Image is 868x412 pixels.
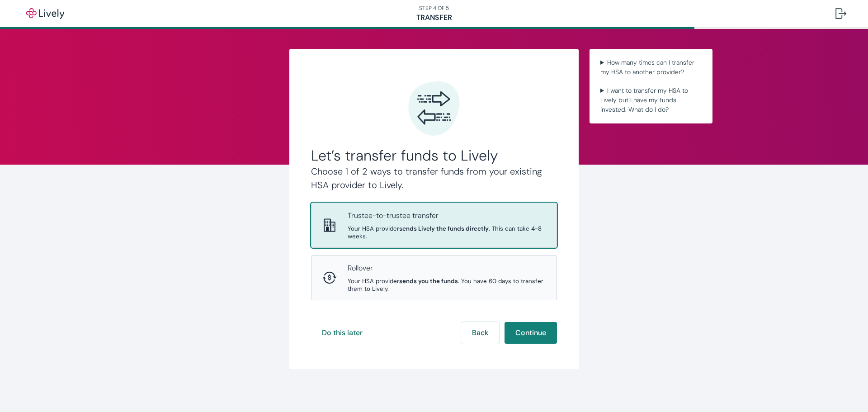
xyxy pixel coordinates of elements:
span: Your HSA provider . This can take 4-8 weeks. [348,225,546,240]
button: Trustee-to-trusteeTrustee-to-trustee transferYour HSA providersends Lively the funds directly. Th... [311,203,557,247]
svg: Trustee-to-trustee [322,218,337,232]
svg: Rollover [322,270,337,285]
strong: sends Lively the funds directly [399,225,489,232]
button: Back [461,322,499,344]
button: Continue [505,322,557,344]
button: Log out [828,3,854,24]
p: Trustee-to-trustee transfer [348,210,546,221]
h4: Choose 1 of 2 ways to transfer funds from your existing HSA provider to Lively. [311,165,557,192]
summary: How many times can I transfer my HSA to another provider? [597,56,705,79]
p: Rollover [348,263,546,274]
span: Your HSA provider . You have 60 days to transfer them to Lively. [348,277,546,293]
summary: I want to transfer my HSA to Lively but I have my funds invested. What do I do? [597,84,705,116]
button: RolloverRolloverYour HSA providersends you the funds. You have 60 days to transfer them to Lively. [311,256,557,300]
strong: sends you the funds [399,277,458,285]
h2: Let’s transfer funds to Lively [311,147,557,165]
img: Lively [20,8,71,19]
button: Do this later [311,322,373,344]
